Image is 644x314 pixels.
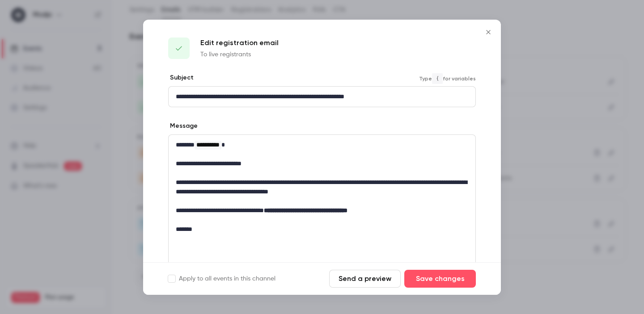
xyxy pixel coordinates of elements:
[200,38,279,48] p: Edit registration email
[168,73,194,82] label: Subject
[432,73,443,84] code: {
[169,87,475,107] div: editor
[169,135,475,239] div: editor
[404,270,476,288] button: Save changes
[479,23,497,41] button: Close
[419,73,476,84] span: Type for variables
[329,270,401,288] button: Send a preview
[168,121,198,130] label: Message
[168,274,275,283] label: Apply to all events in this channel
[200,50,279,59] p: To live registrants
